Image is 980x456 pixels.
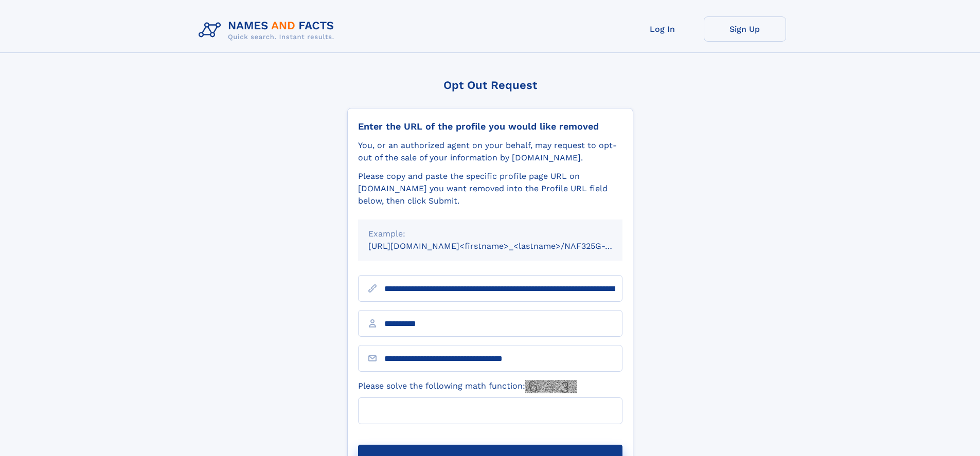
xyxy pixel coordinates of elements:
[347,79,633,92] div: Opt Out Request
[194,16,343,44] img: Logo Names and Facts
[358,170,622,207] div: Please copy and paste the specific profile page URL on [DOMAIN_NAME] you want removed into the Pr...
[368,228,612,240] div: Example:
[704,16,786,42] a: Sign Up
[368,241,642,251] small: [URL][DOMAIN_NAME]<firstname>_<lastname>/NAF325G-xxxxxxxx
[358,139,622,164] div: You, or an authorized agent on your behalf, may request to opt-out of the sale of your informatio...
[621,16,704,42] a: Log In
[358,121,622,132] div: Enter the URL of the profile you would like removed
[358,380,577,393] label: Please solve the following math function:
